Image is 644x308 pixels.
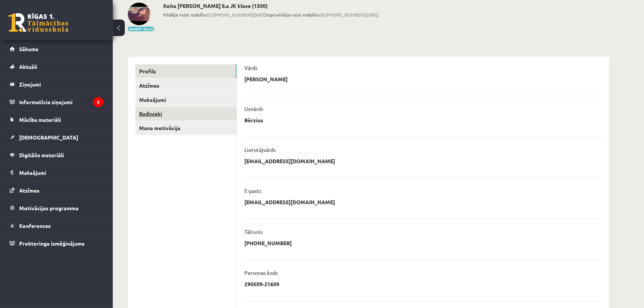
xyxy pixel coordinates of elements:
p: Lietotājvārds [244,146,276,153]
a: Mana motivācija [135,121,236,135]
p: Uzvārds [244,105,263,112]
b: Iepriekšējo reizi redzēts [266,12,319,18]
img: Keita Nikola Bērziņa [128,3,150,25]
span: Atzīmes [19,187,39,194]
a: Informatīvie ziņojumi3 [10,93,103,111]
legend: Ziņojumi [19,76,103,93]
p: [PHONE_NUMBER] [244,240,292,246]
span: Digitālie materiāli [19,152,64,158]
a: Aktuāli [10,58,103,75]
a: Maksājumi [135,93,236,107]
legend: Maksājumi [19,164,103,181]
span: Motivācijas programma [19,205,79,211]
a: Sākums [10,40,103,58]
span: Proktoringa izmēģinājums [19,240,85,247]
span: Sākums [19,46,38,52]
p: Bērziņa [244,117,263,123]
a: Mācību materiāli [10,111,103,128]
a: Motivācijas programma [10,199,103,217]
h2: Keita [PERSON_NAME] 8.a JK klase (1300) [163,3,379,9]
a: Digitālie materiāli [10,146,103,164]
a: Konferences [10,217,103,234]
p: 290509-21609 [244,281,279,287]
b: Pēdējo reizi redzēts [163,12,207,18]
a: Atzīmes [135,79,236,93]
p: Tālrunis [244,228,263,235]
p: [PERSON_NAME] [244,76,288,82]
a: Proktoringa izmēģinājums [10,235,103,252]
a: Maksājumi [10,164,103,181]
span: Mācību materiāli [19,116,61,123]
a: [DEMOGRAPHIC_DATA] [10,129,103,146]
p: [EMAIL_ADDRESS][DOMAIN_NAME] [244,158,335,164]
p: Vārds [244,64,258,71]
span: Aktuāli [19,63,37,70]
span: [DEMOGRAPHIC_DATA] [19,134,78,141]
legend: Informatīvie ziņojumi [19,93,103,111]
p: Personas kods [244,269,278,276]
button: Mainīt bildi [128,27,154,31]
a: Atzīmes [10,182,103,199]
span: 02:[PHONE_NUMBER][DATE] 00:[PHONE_NUMBER][DATE] [163,11,379,18]
a: Ziņojumi [10,76,103,93]
a: Profils [135,64,236,78]
a: Rīgas 1. Tālmācības vidusskola [8,13,68,32]
i: 3 [93,97,103,107]
p: [EMAIL_ADDRESS][DOMAIN_NAME] [244,199,335,205]
span: Konferences [19,222,51,229]
p: E-pasts [244,187,261,194]
a: Radinieki [135,107,236,121]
